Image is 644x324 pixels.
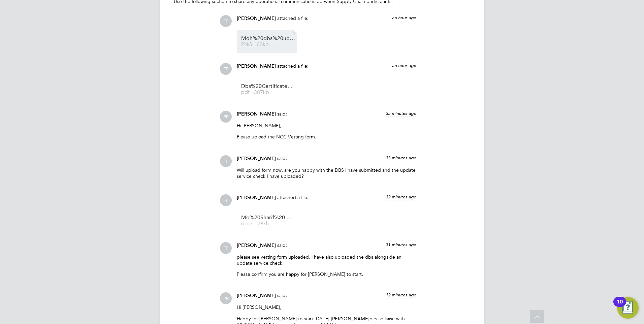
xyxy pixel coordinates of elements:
a: Mo%20Sharif%20-%20NCC%20Vetting%20New docx - 28kb [241,215,295,226]
span: [PERSON_NAME] [237,15,276,21]
span: FP [220,15,232,27]
span: an hour ago [392,15,416,21]
p: Hi [PERSON_NAME], [237,304,416,310]
span: [PERSON_NAME] [237,242,276,248]
span: PNG - 60kb [241,42,295,47]
span: [PERSON_NAME] [237,156,276,161]
p: please see vetting form uploaded, i have also uploaded the dbs alongside an update service check. [237,254,416,266]
span: said: [277,111,287,117]
span: Moh%20dbs%20update%20servvice [241,36,295,41]
span: Mo%20Sharif%20-%20NCC%20Vetting%20New [241,215,295,220]
span: attached a file: [277,194,309,200]
button: Open Resource Center, 10 new notifications [617,297,639,319]
p: Hi [PERSON_NAME], [237,123,416,129]
span: attached a file: [277,63,309,69]
span: 35 minutes ago [386,110,416,116]
span: pdf - 387kb [241,90,295,95]
span: FP [220,194,232,206]
span: said: [277,155,287,161]
div: 10 [617,302,623,311]
span: FP [220,63,232,75]
p: Please confirm you are happy for [PERSON_NAME] to start. [237,271,416,277]
span: [PERSON_NAME] [237,195,276,200]
span: said: [277,292,287,298]
span: [PERSON_NAME] [237,111,276,117]
span: [PERSON_NAME] [331,316,369,322]
span: 32 minutes ago [386,194,416,200]
span: PR [220,111,232,123]
a: Moh%20dbs%20update%20servvice PNG - 60kb [241,36,295,47]
span: FP [220,242,232,254]
span: said: [277,242,287,248]
span: 31 minutes ago [386,242,416,248]
span: attached a file: [277,15,309,21]
span: 12 minutes ago [386,292,416,298]
p: Will upload form now, are you happy with the DBS i have submitted and the update service check I ... [237,167,416,179]
p: Please upload the NCC Vetting form. [237,134,416,140]
span: FP [220,155,232,167]
span: [PERSON_NAME] [237,63,276,69]
span: an hour ago [392,63,416,68]
a: Dbs%20Certificate%20And%20Update%20Service%20-%20moh pdf - 387kb [241,84,295,95]
span: PR [220,292,232,304]
span: [PERSON_NAME] [237,293,276,298]
span: Dbs%20Certificate%20And%20Update%20Service%20-%20moh [241,84,295,89]
span: docx - 28kb [241,221,295,226]
span: 33 minutes ago [386,155,416,161]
